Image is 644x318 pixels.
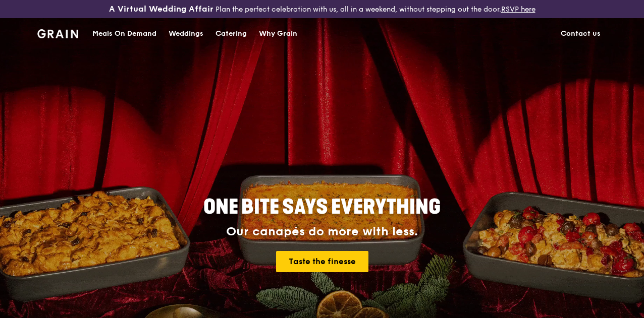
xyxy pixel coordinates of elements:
[216,19,247,49] div: Catering
[37,29,78,38] img: Grain
[92,19,156,49] div: Meals On Demand
[108,4,537,14] div: Plan the perfect celebration with us, all in a weekend, without stepping out the door.
[140,225,504,239] div: Our canapés do more with less.
[169,19,203,49] div: Weddings
[109,4,213,14] h3: A Virtual Wedding Affair
[37,18,78,48] a: GrainGrain
[501,5,535,14] a: RSVP here
[253,19,303,49] a: Why Grain
[276,251,368,272] a: Taste the finesse
[163,19,209,49] a: Weddings
[555,19,607,49] a: Contact us
[259,19,297,49] div: Why Grain
[209,19,253,49] a: Catering
[203,195,441,219] span: ONE BITE SAYS EVERYTHING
